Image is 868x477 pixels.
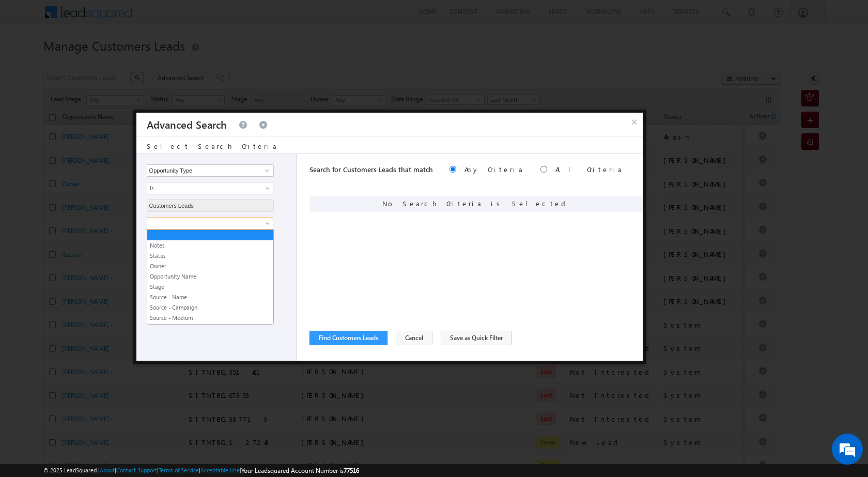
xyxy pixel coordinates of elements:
a: Source - Campaign [147,303,273,312]
span: Is [147,183,259,193]
span: © 2025 LeadSquared | | | | | [43,466,359,475]
input: Type to Search [147,199,274,212]
span: 77516 [344,467,359,474]
a: Opportunity Name [147,272,273,281]
label: All Criteria [555,165,623,174]
a: Terms of Service [159,467,199,473]
span: Select Search Criteria [147,142,278,150]
a: Notes [147,241,273,250]
span: Your Leadsquared Account Number is [241,467,359,474]
a: Acceptable Use [200,467,240,473]
button: Cancel [396,331,432,345]
span: Search for Customers Leads that match [309,165,433,174]
a: Is [147,182,273,194]
button: Find Customers Leads [309,331,388,345]
a: Source - Term [147,324,273,333]
input: Type to Search [147,164,274,177]
div: No Search Criteria is Selected [309,196,643,212]
a: Stage [147,282,273,291]
a: Owner [147,261,273,271]
a: About [100,467,115,473]
a: Status [147,251,273,260]
a: Source - Medium [147,313,273,322]
label: Any Criteria [464,165,524,174]
h3: Advanced Search [147,113,227,136]
button: Save as Quick Filter [441,331,512,345]
a: Source - Name [147,293,273,302]
a: Show All Items [259,165,272,176]
a: Contact Support [116,467,157,473]
button: × [626,113,643,131]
